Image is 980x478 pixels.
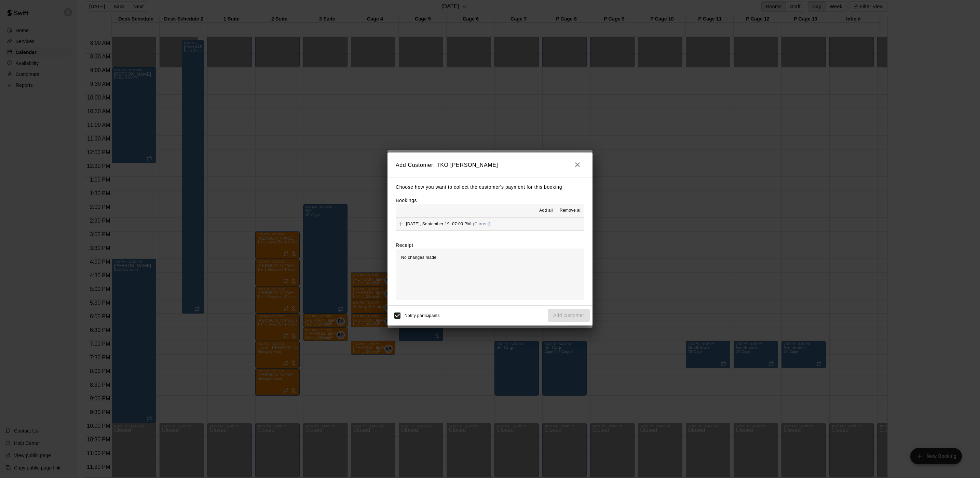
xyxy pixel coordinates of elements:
span: (Current) [473,222,491,226]
p: Choose how you want to collect the customer's payment for this booking [396,183,584,191]
span: Notify participants [405,313,440,318]
span: No changes made [401,255,436,260]
button: Remove all [557,205,584,216]
span: Add [396,221,406,226]
span: Remove all [560,207,582,214]
label: Receipt [396,242,413,249]
h2: Add Customer: TKO [PERSON_NAME] [387,152,593,177]
span: Add all [539,207,553,214]
button: Add[DATE], September 19: 07:00 PM(Current) [396,218,584,230]
button: Add all [535,205,557,216]
span: [DATE], September 19: 07:00 PM [406,222,471,226]
label: Bookings [396,198,417,203]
